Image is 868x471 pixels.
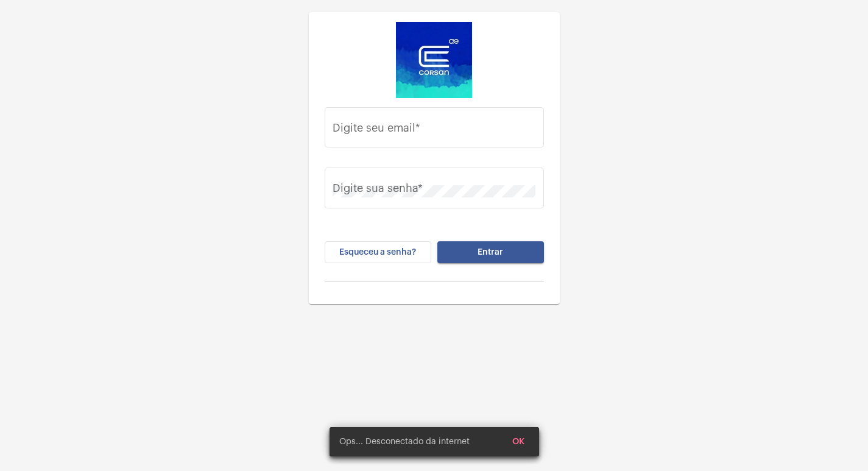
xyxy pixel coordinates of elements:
[339,248,416,257] span: Esqueceu a senha?
[437,241,544,263] button: Entrar
[339,436,470,448] span: Ops... Desconectado da internet
[396,22,472,98] img: d4669ae0-8c07-2337-4f67-34b0df7f5ae4.jpeg
[512,437,524,446] span: OK
[478,248,503,257] span: Entrar
[325,241,431,263] button: Esqueceu a senha?
[333,124,535,136] input: Digite seu email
